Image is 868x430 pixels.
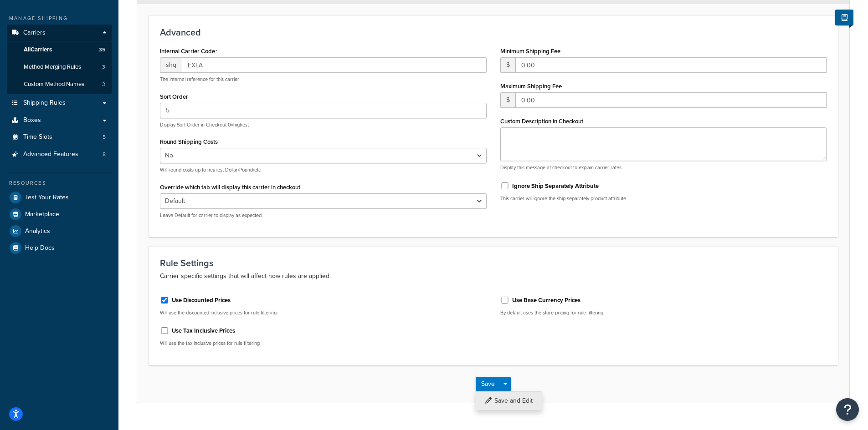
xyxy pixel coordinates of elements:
[23,133,52,141] span: Time Slots
[160,138,218,145] label: Round Shipping Costs
[102,81,105,88] span: 3
[24,63,81,71] span: Method Merging Rules
[172,327,235,335] label: Use Tax Inclusive Prices
[103,133,106,141] span: 5
[500,195,827,202] p: This carrier will ignore the ship separately product attribute
[500,118,583,125] label: Custom Description in Checkout
[7,15,112,22] div: Manage Shipping
[23,29,46,37] span: Carriers
[160,121,487,128] p: Display Sort Order in Checkout 0=highest
[476,391,542,410] button: Save and Edit
[7,189,112,206] a: Test Your Rates
[835,10,853,25] button: Show Help Docs
[7,206,112,223] a: Marketplace
[512,182,599,190] label: Ignore Ship Separately Attribute
[500,309,827,316] p: By default uses the store pricing for rule filtering
[7,112,112,129] a: Boxes
[160,309,487,316] p: Will use the discounted inclusive prices for rule filtering
[160,27,827,37] h3: Advanced
[24,46,52,54] span: All Carriers
[160,167,487,173] p: Will round costs up to nearest Dollar/Pound/etc
[7,223,112,239] a: Analytics
[160,258,827,268] h3: Rule Settings
[500,57,515,73] span: $
[160,212,487,219] p: Leave Default for carrier to display as expected.
[500,92,515,108] span: $
[7,76,112,93] a: Custom Method Names3
[99,46,105,54] span: 35
[24,81,84,88] span: Custom Method Names
[102,63,105,71] span: 3
[172,296,231,304] label: Use Discounted Prices
[25,194,69,202] span: Test Your Rates
[103,151,106,158] span: 8
[23,116,41,124] span: Boxes
[7,41,112,58] a: AllCarriers35
[500,48,560,55] label: Minimum Shipping Fee
[25,244,55,252] span: Help Docs
[7,95,112,111] a: Shipping Rules
[7,59,112,76] a: Method Merging Rules3
[25,228,50,235] span: Analytics
[160,57,182,73] span: shq
[7,146,112,163] li: Advanced Features
[160,48,217,55] label: Internal Carrier Code
[160,271,827,282] p: Carrier specific settings that will affect how rules are applied.
[500,83,562,90] label: Maximum Shipping Fee
[23,151,78,158] span: Advanced Features
[7,59,112,76] li: Method Merging Rules
[7,76,112,93] li: Custom Method Names
[160,93,188,100] label: Sort Order
[7,240,112,256] a: Help Docs
[836,398,859,421] button: Open Resource Center
[7,129,112,146] li: Time Slots
[160,184,300,191] label: Override which tab will display this carrier in checkout
[7,146,112,163] a: Advanced Features8
[160,340,487,347] p: Will use the tax inclusive prices for rule filtering
[512,296,580,304] label: Use Base Currency Prices
[25,211,59,218] span: Marketplace
[160,76,487,83] p: The internal reference for this carrier
[7,25,112,94] li: Carriers
[23,99,66,107] span: Shipping Rules
[7,25,112,41] a: Carriers
[476,377,500,391] button: Save
[7,179,112,187] div: Resources
[7,129,112,146] a: Time Slots5
[500,164,827,171] p: Display this message at checkout to explain carrier rates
